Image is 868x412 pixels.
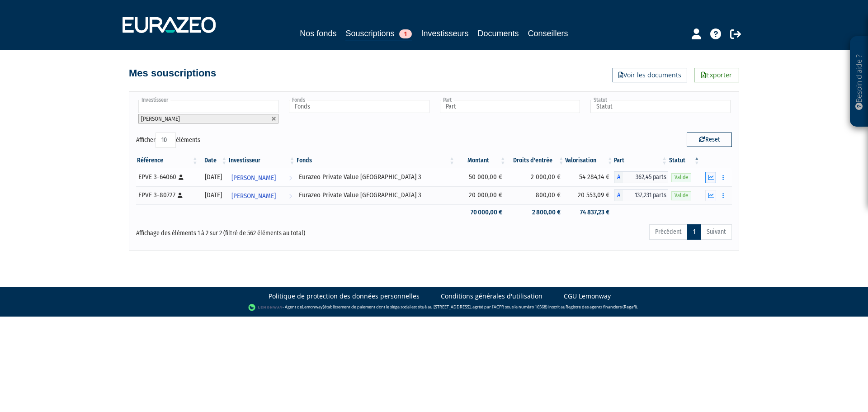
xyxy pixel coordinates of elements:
[129,68,216,79] h4: Mes souscriptions
[138,190,196,200] div: EPVE 3-80727
[614,153,668,168] th: Part: activer pour trier la colonne par ordre croissant
[399,29,412,38] span: 1
[687,224,701,240] a: 1
[565,186,614,204] td: 20 553,09 €
[269,292,420,301] a: Politique de protection des données personnelles
[668,153,701,168] th: Statut : activer pour trier la colonne par ordre d&eacute;croissant
[613,68,687,82] a: Voir les documents
[854,41,864,123] p: Besoin d'aide ?
[231,170,276,186] span: [PERSON_NAME]
[441,292,542,301] a: Conditions générales d'utilisation
[199,153,228,168] th: Date: activer pour trier la colonne par ordre croissant
[136,223,377,238] div: Affichage des éléments 1 à 2 sur 2 (filtré de 562 éléments au total)
[228,186,296,204] a: [PERSON_NAME]
[623,189,668,201] span: 137,231 parts
[507,186,565,204] td: 800,00 €
[565,153,614,168] th: Valorisation: activer pour trier la colonne par ordre croissant
[671,191,691,200] span: Valide
[478,27,519,40] a: Documents
[202,190,225,200] div: [DATE]
[302,304,323,310] a: Lemonway
[178,193,183,198] i: [Français] Personne physique
[136,153,199,168] th: Référence : activer pour trier la colonne par ordre croissant
[299,190,452,200] div: Eurazeo Private Value [GEOGRAPHIC_DATA] 3
[296,153,455,168] th: Fonds: activer pour trier la colonne par ordre croissant
[456,204,507,220] td: 70 000,00 €
[614,171,623,183] span: A
[565,168,614,186] td: 54 284,14 €
[456,153,507,168] th: Montant: activer pour trier la colonne par ordre croissant
[228,168,296,186] a: [PERSON_NAME]
[289,170,292,186] i: Voir l'investisseur
[289,188,292,204] i: Voir l'investisseur
[614,189,623,201] span: A
[123,17,216,33] img: 1732889491-logotype_eurazeo_blanc_rvb.png
[456,186,507,204] td: 20 000,00 €
[456,168,507,186] td: 50 000,00 €
[507,204,565,220] td: 2 800,00 €
[156,133,176,148] select: Afficheréléments
[671,173,691,182] span: Valide
[231,188,276,204] span: [PERSON_NAME]
[421,27,468,40] a: Investisseurs
[564,292,611,301] a: CGU Lemonway
[687,133,732,147] button: Reset
[136,133,200,148] label: Afficher éléments
[623,171,668,183] span: 362,45 parts
[345,27,412,41] a: Souscriptions1
[614,171,668,183] div: A - Eurazeo Private Value Europe 3
[694,68,739,82] a: Exporter
[507,168,565,186] td: 2 000,00 €
[248,303,283,312] img: logo-lemonway.png
[300,27,336,40] a: Nos fonds
[141,115,180,122] span: [PERSON_NAME]
[138,172,196,182] div: EPVE 3-64060
[565,204,614,220] td: 74 837,23 €
[299,172,452,182] div: Eurazeo Private Value [GEOGRAPHIC_DATA] 3
[528,27,568,40] a: Conseillers
[614,189,668,201] div: A - Eurazeo Private Value Europe 3
[9,303,859,312] div: - Agent de (établissement de paiement dont le siège social est situé au [STREET_ADDRESS], agréé p...
[566,304,637,310] a: Registre des agents financiers (Regafi)
[202,172,225,182] div: [DATE]
[179,175,184,180] i: [Français] Personne physique
[507,153,565,168] th: Droits d'entrée: activer pour trier la colonne par ordre croissant
[228,153,296,168] th: Investisseur: activer pour trier la colonne par ordre croissant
